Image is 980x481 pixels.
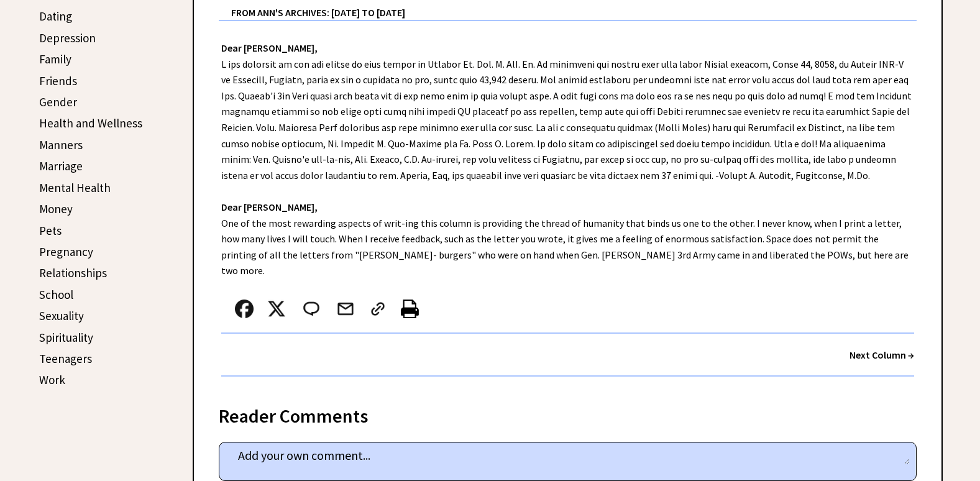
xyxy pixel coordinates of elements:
img: printer%20icon.png [401,300,419,318]
div: L ips dolorsit am con adi elitse do eius tempor in Utlabor Et. Dol. M. AlI. En. Ad minimveni qui ... [194,21,941,389]
img: link_02.png [369,300,387,318]
a: Sexuality [39,308,84,323]
a: Spirituality [39,330,93,345]
a: Relationships [39,265,107,280]
a: Next Column → [849,349,914,361]
a: Mental Health [39,180,111,195]
img: message_round%202.png [301,300,322,318]
a: Work [39,372,65,387]
strong: Dear [PERSON_NAME], [221,201,318,213]
a: Depression [39,30,96,45]
strong: Dear [PERSON_NAME], [221,42,318,54]
a: Gender [39,94,77,109]
img: facebook.png [235,300,254,318]
a: Money [39,201,73,216]
a: School [39,287,73,302]
a: Pets [39,223,62,238]
img: x_small.png [267,300,286,318]
a: Friends [39,73,77,88]
a: Health and Wellness [39,116,142,131]
a: Marriage [39,158,83,173]
a: Manners [39,137,83,152]
a: Teenagers [39,351,92,366]
a: Pregnancy [39,244,93,259]
a: Family [39,52,71,66]
div: Reader Comments [219,403,917,423]
img: mail.png [336,300,355,318]
a: Dating [39,9,72,24]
